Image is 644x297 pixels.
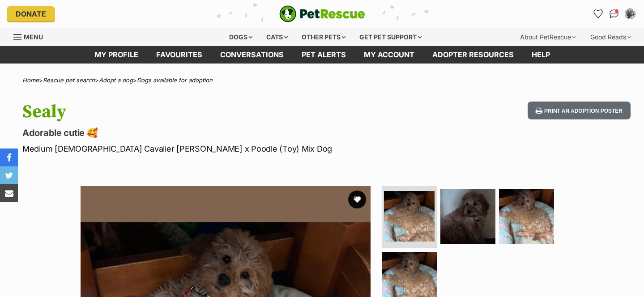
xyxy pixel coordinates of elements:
div: Good Reads [584,28,637,46]
div: About PetRescue [514,28,582,46]
img: Photo of Sealy [440,189,495,244]
a: conversations [211,46,293,64]
button: My account [623,7,637,21]
a: Favourites [591,7,605,21]
a: My account [355,46,423,64]
p: Adorable cutie 🥰 [22,127,392,139]
a: Conversations [607,7,621,21]
a: Help [523,46,559,64]
a: Adopter resources [423,46,523,64]
img: Photo of Sealy [384,191,435,242]
p: Medium [DEMOGRAPHIC_DATA] Cavalier [PERSON_NAME] x Poodle (Toy) Mix Dog [22,143,392,155]
a: Home [22,76,39,84]
h1: Sealy [22,102,392,122]
a: Pet alerts [293,46,355,64]
a: Dogs available for adoption [137,76,213,84]
div: Dogs [223,28,259,46]
div: Other pets [295,28,352,46]
img: chat-41dd97257d64d25036548639549fe6c8038ab92f7586957e7f3b1b290dea8141.svg [610,9,619,18]
img: Lianne Bissell profile pic [626,9,635,18]
button: Print an adoption poster [528,102,631,120]
a: Rescue pet search [43,76,95,84]
ul: Account quick links [591,7,637,21]
button: favourite [348,191,366,208]
img: logo-e224e6f780fb5917bec1dbf3a21bbac754714ae5b6737aabdf751b685950b380.svg [279,5,365,22]
a: Donate [7,6,55,21]
a: Menu [13,28,49,44]
span: Menu [24,33,43,41]
img: Photo of Sealy [499,189,554,244]
a: Favourites [147,46,211,64]
a: PetRescue [279,5,365,22]
a: My profile [85,46,147,64]
div: Cats [260,28,294,46]
div: Get pet support [353,28,428,46]
a: Adopt a dog [99,76,133,84]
